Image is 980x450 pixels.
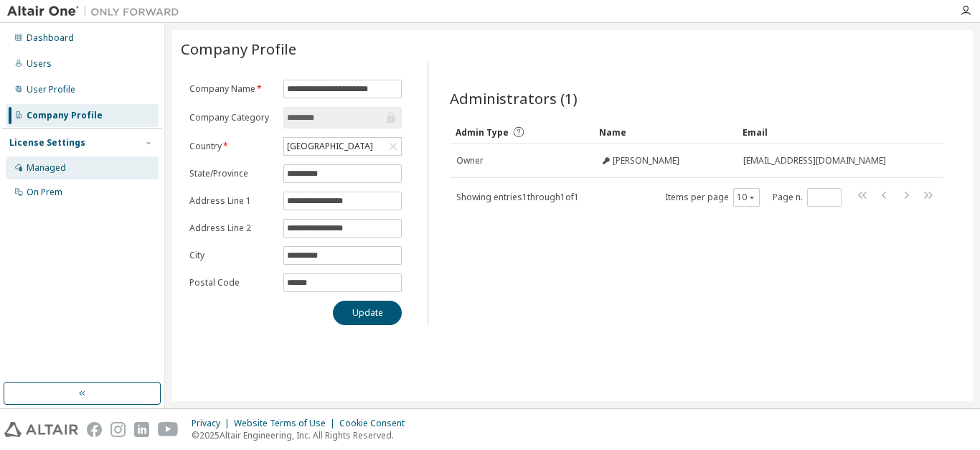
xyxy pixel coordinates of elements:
img: instagram.svg [110,422,126,437]
span: Administrators (1) [450,88,578,108]
label: State/Province [189,168,275,179]
span: Items per page [665,188,760,207]
img: Altair One [7,4,187,19]
div: On Prem [27,187,62,198]
button: Update [333,301,402,325]
div: License Settings [9,137,85,149]
div: Company Profile [27,110,103,121]
div: Privacy [192,418,234,429]
div: Cookie Consent [339,418,413,429]
label: City [189,250,275,261]
label: Country [189,141,275,152]
label: Company Name [189,83,275,95]
span: Showing entries 1 through 1 of 1 [456,191,579,203]
div: [GEOGRAPHIC_DATA] [285,139,375,154]
img: altair_logo.svg [4,422,78,437]
div: Name [599,121,731,144]
span: [PERSON_NAME] [613,155,679,167]
div: [GEOGRAPHIC_DATA] [284,138,402,155]
img: linkedin.svg [134,422,149,437]
div: Managed [27,162,66,174]
div: Website Terms of Use [234,418,339,429]
label: Company Category [189,112,275,123]
span: Page n. [773,188,842,207]
span: [EMAIL_ADDRESS][DOMAIN_NAME] [743,155,886,167]
span: Admin Type [456,126,509,139]
label: Address Line 2 [189,222,275,234]
label: Postal Code [189,277,275,289]
p: © 2025 Altair Engineering, Inc. All Rights Reserved. [192,429,413,441]
img: facebook.svg [87,422,102,437]
button: 10 [737,192,756,203]
div: User Profile [27,84,75,95]
div: Users [27,58,52,70]
label: Address Line 1 [189,195,275,207]
span: Company Profile [181,39,296,59]
div: Dashboard [27,32,74,44]
span: Owner [456,155,484,167]
img: youtube.svg [158,422,179,437]
div: Email [743,121,903,144]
